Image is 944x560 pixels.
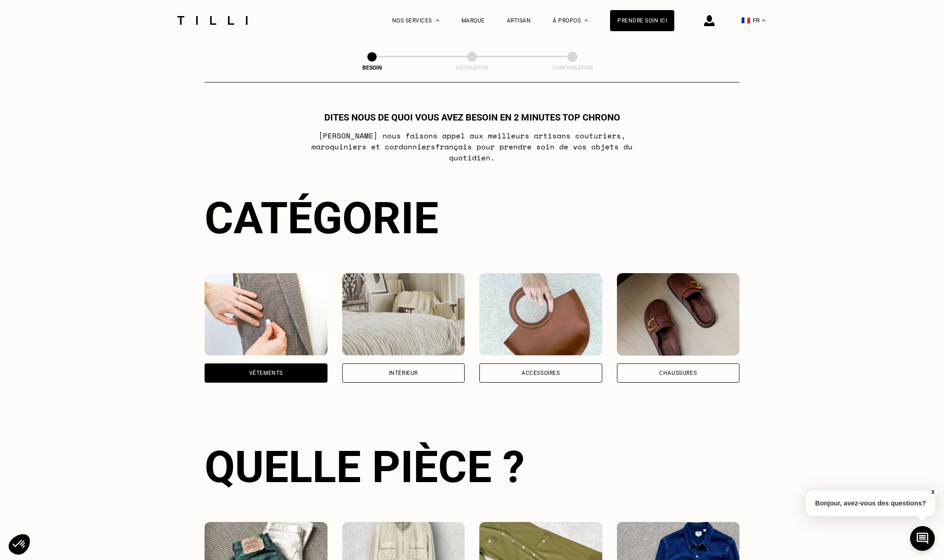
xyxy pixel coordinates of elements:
[479,273,602,356] img: Accessoires
[741,16,750,25] span: 🇫🇷
[704,15,715,26] img: icône connexion
[507,17,531,24] a: Artisan
[205,273,328,356] img: Vêtements
[762,19,766,22] img: menu déroulant
[617,273,740,356] img: Chaussures
[928,487,937,497] button: X
[461,17,485,24] a: Marque
[205,441,739,493] div: Quelle pièce ?
[342,273,465,356] img: Intérieur
[426,65,518,71] div: Estimation
[659,370,697,376] div: Chaussures
[324,112,620,123] h1: Dites nous de quoi vous avez besoin en 2 minutes top chrono
[326,65,418,71] div: Besoin
[522,370,560,376] div: Accessoires
[584,19,588,22] img: Menu déroulant à propos
[290,130,654,163] p: [PERSON_NAME] nous faisons appel aux meilleurs artisans couturiers , maroquiniers et cordonniers ...
[174,16,251,25] img: Logo du service de couturière Tilli
[205,192,739,244] div: Catégorie
[806,490,935,516] p: Bonjour, avez-vous des questions?
[527,65,618,71] div: Confirmation
[249,370,283,376] div: Vêtements
[389,370,418,376] div: Intérieur
[610,10,674,31] a: Prendre soin ici
[436,19,439,22] img: Menu déroulant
